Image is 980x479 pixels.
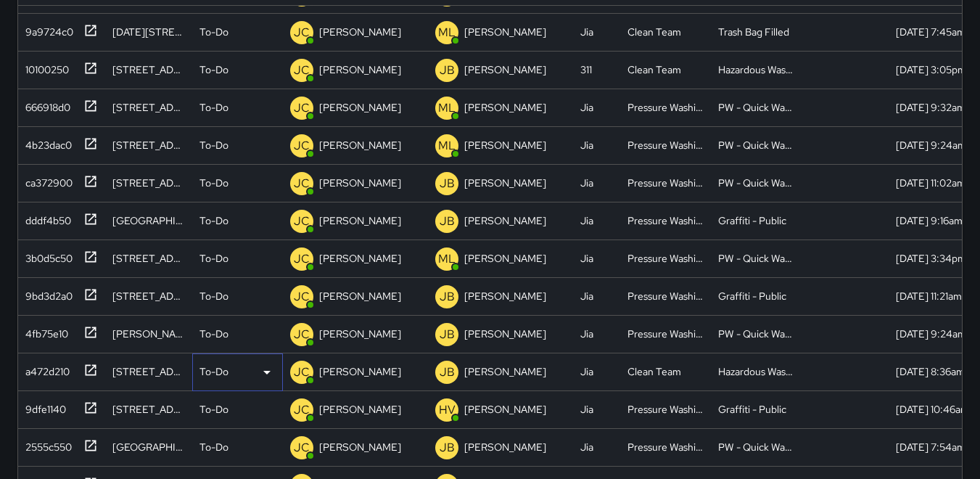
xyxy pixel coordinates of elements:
div: 1003 Market Street [112,138,185,152]
p: HV [439,401,456,419]
div: Graffiti - Public [718,402,786,417]
p: To-Do [199,176,228,190]
p: To-Do [199,364,228,379]
div: 1003 Market Street [112,62,185,77]
div: 1232 Market Street [112,440,185,454]
p: [PERSON_NAME] [319,25,401,39]
div: Jia [580,289,593,303]
p: JC [294,401,310,419]
div: Jia [580,402,593,417]
p: To-Do [199,289,228,303]
p: [PERSON_NAME] [319,176,401,190]
p: To-Do [199,25,228,39]
p: JC [294,364,310,381]
div: PW - Quick Wash [718,138,794,152]
p: [PERSON_NAME] [464,327,546,341]
div: Jia [580,138,593,152]
p: JB [440,213,455,230]
div: Pressure Washing [627,251,704,266]
p: JC [294,99,310,117]
div: 83 Eddy Street [112,100,185,115]
p: ML [438,24,456,41]
p: JC [294,62,310,79]
div: 4b23dac0 [20,132,72,152]
div: Graffiti - Public [718,213,786,228]
p: [PERSON_NAME] [464,25,546,39]
div: Pressure Washing [627,440,704,454]
p: ML [438,137,456,155]
p: JC [294,439,310,457]
div: Jia [580,440,593,454]
div: Jia [580,327,593,341]
div: 1015 Market Street [112,213,185,228]
p: JC [294,326,310,343]
p: [PERSON_NAME] [319,251,401,266]
p: JC [294,213,310,230]
div: 30 Larkin Street [112,251,185,266]
p: To-Do [199,100,228,115]
p: ML [438,99,456,117]
div: Jia [580,364,593,379]
div: 9dfe1140 [20,396,66,417]
div: Clean Team [627,62,681,77]
p: [PERSON_NAME] [464,138,546,152]
p: To-Do [199,440,228,454]
div: Pressure Washing [627,138,704,152]
div: 9a9724c0 [20,19,73,39]
p: To-Do [199,138,228,152]
div: 4fb75e10 [20,321,68,341]
p: ML [438,250,456,268]
p: JC [294,250,310,268]
p: [PERSON_NAME] [464,213,546,228]
p: To-Do [199,402,228,417]
div: 666918d0 [20,94,70,115]
p: JB [440,288,455,306]
p: [PERSON_NAME] [464,176,546,190]
div: Pressure Washing [627,100,704,115]
div: dddf4b50 [20,208,71,228]
div: 3b0d5c50 [20,245,73,266]
div: 1095 Mission Street [112,289,185,303]
div: Hazardous Waste [718,364,794,379]
p: [PERSON_NAME] [319,402,401,417]
p: [PERSON_NAME] [319,62,401,77]
div: Jia [580,213,593,228]
p: JB [440,62,455,79]
div: Jia [580,100,593,115]
div: a472d210 [20,359,70,379]
p: [PERSON_NAME] [464,364,546,379]
div: 2555c550 [20,434,72,454]
p: [PERSON_NAME] [464,440,546,454]
div: Pressure Washing [627,289,704,303]
div: PW - Quick Wash [718,100,794,115]
p: [PERSON_NAME] [464,289,546,303]
div: 1133 Market Street [112,402,185,417]
p: JB [440,175,455,192]
div: Jia [580,25,593,39]
div: 93 10th Street [112,176,185,190]
div: PW - Quick Wash [718,440,794,454]
p: [PERSON_NAME] [319,138,401,152]
div: ca372900 [20,170,73,190]
p: [PERSON_NAME] [319,327,401,341]
p: JB [440,326,455,343]
div: Graffiti - Public [718,289,786,303]
p: To-Do [199,213,228,228]
div: Julia Street [112,327,185,341]
div: Pressure Washing [627,176,704,190]
div: Hazardous Waste [718,62,794,77]
p: [PERSON_NAME] [319,213,401,228]
div: 9bd3d2a0 [20,283,73,303]
div: Pressure Washing [627,327,704,341]
div: PW - Quick Wash [718,251,794,266]
p: To-Do [199,327,228,341]
p: JB [440,439,455,457]
p: JC [294,137,310,155]
p: To-Do [199,251,228,266]
div: Clean Team [627,25,681,39]
p: [PERSON_NAME] [464,100,546,115]
div: PW - Quick Wash [718,327,794,341]
p: [PERSON_NAME] [319,440,401,454]
div: Pressure Washing [627,213,704,228]
div: PW - Quick Wash [718,176,794,190]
